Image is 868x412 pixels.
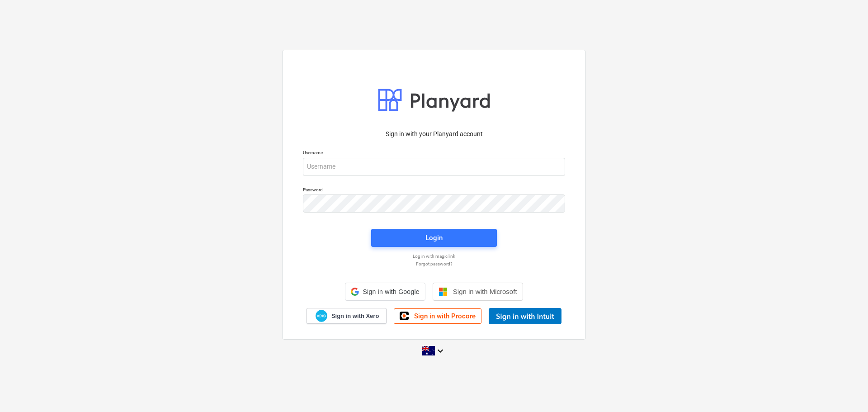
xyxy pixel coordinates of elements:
[303,187,565,194] p: Password
[363,288,419,295] span: Sign in with Google
[453,288,517,295] span: Sign in with Microsoft
[435,346,446,356] i: keyboard_arrow_down
[371,229,497,247] button: Login
[331,312,379,320] span: Sign in with Xero
[303,129,565,139] p: Sign in with your Planyard account
[303,150,565,157] p: Username
[303,158,565,176] input: Username
[307,308,387,324] a: Sign in with Xero
[298,261,570,267] a: Forgot password?
[316,310,327,322] img: Xero logo
[414,312,476,320] span: Sign in with Procore
[298,253,570,259] a: Log in with magic link
[439,287,448,296] img: Microsoft logo
[425,232,443,244] div: Login
[345,283,425,301] div: Sign in with Google
[394,308,481,324] a: Sign in with Procore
